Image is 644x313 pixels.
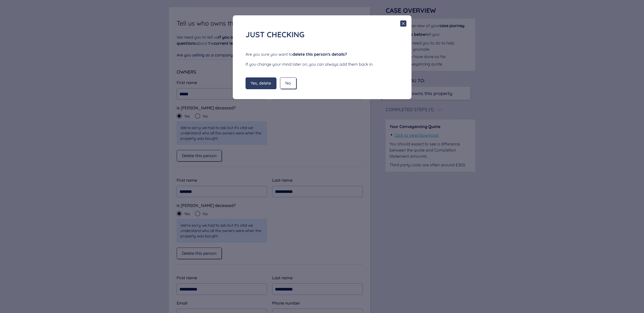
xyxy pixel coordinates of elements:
[246,51,399,57] div: Are you sure you want to
[246,30,305,39] span: Just checking
[246,61,399,67] div: If you change your mind later on, you can always add them back in.
[293,52,347,57] span: delete this person's details?
[251,81,271,85] span: Yes, delete
[285,81,291,85] span: No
